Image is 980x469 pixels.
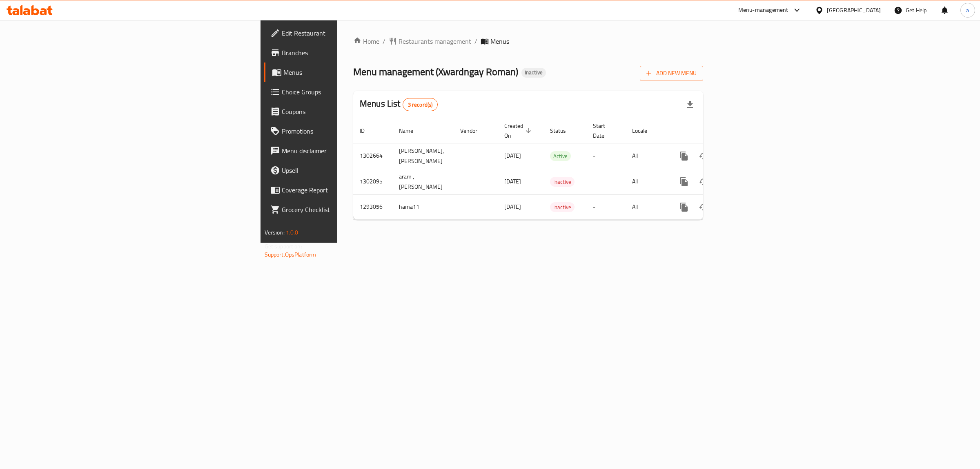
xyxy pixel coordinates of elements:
[521,69,546,76] span: Inactive
[626,169,668,194] td: All
[283,67,418,77] span: Menus
[264,102,424,121] a: Coupons
[827,6,881,15] div: [GEOGRAPHIC_DATA]
[282,28,418,38] span: Edit Restaurant
[694,197,713,217] button: Change Status
[460,126,488,136] span: Vendor
[504,201,521,212] span: [DATE]
[403,101,438,109] span: 3 record(s)
[353,118,759,220] table: enhanced table
[550,152,571,161] span: Active
[264,200,424,219] a: Grocery Checklist
[282,126,418,136] span: Promotions
[282,146,418,156] span: Menu disclaimer
[586,194,626,219] td: -
[265,249,316,260] a: Support.OpsPlatform
[264,63,424,82] a: Menus
[668,118,759,143] th: Actions
[674,172,694,192] button: more
[360,98,438,111] h2: Menus List
[966,6,969,15] span: a
[264,82,424,102] a: Choice Groups
[282,107,418,116] span: Coupons
[399,36,471,46] span: Restaurants management
[674,146,694,166] button: more
[586,143,626,169] td: -
[674,197,694,217] button: more
[264,43,424,63] a: Branches
[389,36,471,46] a: Restaurants management
[282,185,418,195] span: Coverage Report
[353,36,703,46] nav: breadcrumb
[353,63,518,81] span: Menu management ( Xwardngay Roman )
[282,87,418,97] span: Choice Groups
[632,126,658,136] span: Locale
[399,126,424,136] span: Name
[550,177,575,187] div: Inactive
[738,5,788,15] div: Menu-management
[694,172,713,192] button: Change Status
[593,121,616,141] span: Start Date
[265,241,302,252] span: Get support on:
[282,205,418,214] span: Grocery Checklist
[264,180,424,200] a: Coverage Report
[680,95,700,114] div: Export file
[286,227,298,238] span: 1.0.0
[550,151,571,161] div: Active
[626,194,668,219] td: All
[490,36,509,46] span: Menus
[694,146,713,166] button: Change Status
[646,68,697,78] span: Add New Menu
[550,177,575,187] span: Inactive
[264,121,424,141] a: Promotions
[264,23,424,43] a: Edit Restaurant
[586,169,626,194] td: -
[626,143,668,169] td: All
[264,161,424,180] a: Upsell
[474,36,477,46] li: /
[550,203,575,212] span: Inactive
[265,227,285,238] span: Version:
[504,150,521,161] span: [DATE]
[282,165,418,175] span: Upsell
[640,66,703,81] button: Add New Menu
[504,121,534,141] span: Created On
[521,68,546,78] div: Inactive
[504,176,521,187] span: [DATE]
[403,98,438,111] div: Total records count
[264,141,424,161] a: Menu disclaimer
[360,126,375,136] span: ID
[550,126,577,136] span: Status
[282,48,418,58] span: Branches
